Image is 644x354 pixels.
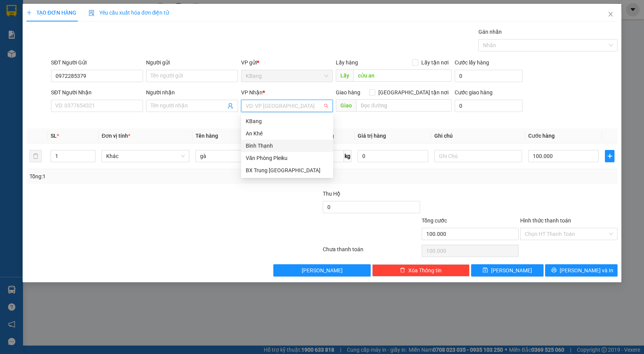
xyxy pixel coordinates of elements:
[106,150,185,162] span: Khác
[431,128,525,143] th: Ghi chú
[241,89,263,95] span: VP Nhận
[246,117,329,125] div: KBang
[241,127,333,140] div: An Khê
[478,29,502,35] label: Gán nhãn
[227,103,233,109] span: user-add
[483,267,488,273] span: save
[73,16,135,25] div: thái
[241,58,333,67] div: VP gửi
[241,164,333,176] div: BX Trung Tâm Đà Nẵng
[246,166,329,175] div: BX Trung [GEOGRAPHIC_DATA]
[560,266,613,275] span: [PERSON_NAME] và In
[605,150,614,162] button: plus
[323,191,340,197] span: Thu Hộ
[336,59,358,66] span: Lấy hàng
[51,58,143,67] div: SĐT Người Gửi
[302,266,343,275] span: [PERSON_NAME]
[30,150,42,162] button: delete
[246,154,329,162] div: Văn Phòng Pleiku
[195,150,283,162] input: VD: Bàn, Ghế
[520,217,571,224] label: Hình thức thanh toán
[30,172,249,181] div: Tổng: 1
[353,69,452,82] input: Dọc đường
[73,7,92,15] span: Nhận:
[375,88,452,97] span: [GEOGRAPHIC_DATA] tận nơi
[246,129,329,138] div: An Khê
[26,10,76,16] span: TẠO ĐƠN HÀNG
[241,152,333,164] div: Văn Phòng Pleiku
[51,133,57,139] span: SL
[408,266,442,275] span: Xóa Thông tin
[73,25,135,36] div: 0989329498
[241,115,333,127] div: KBang
[336,69,353,82] span: Lấy
[146,88,238,97] div: Người nhận
[545,264,618,277] button: printer[PERSON_NAME] và In
[73,7,135,16] div: Bình Thạnh
[89,10,95,16] img: icon
[195,133,218,139] span: Tên hàng
[358,133,386,139] span: Giá trị hàng
[51,88,143,97] div: SĐT Người Nhận
[455,70,523,82] input: Cước lấy hàng
[344,150,352,162] span: kg
[434,150,522,162] input: Ghi Chú
[471,264,544,277] button: save[PERSON_NAME]
[102,133,130,139] span: Đơn vị tính
[608,11,614,17] span: close
[7,16,68,26] div: 0339251136
[422,217,447,224] span: Tổng cước
[400,267,405,273] span: delete
[358,150,428,162] input: 0
[455,59,489,66] label: Cước lấy hàng
[455,89,493,95] label: Cước giao hàng
[246,70,329,82] span: KBang
[600,4,621,25] button: Close
[491,266,532,275] span: [PERSON_NAME]
[7,7,18,15] span: Gửi:
[372,264,470,277] button: deleteXóa Thông tin
[241,140,333,152] div: Bình Thạnh
[246,142,329,150] div: Bình Thạnh
[356,99,452,112] input: Dọc đường
[336,89,360,95] span: Giao hàng
[322,245,421,259] div: Chưa thanh toán
[273,264,371,277] button: [PERSON_NAME]
[73,36,134,76] span: cx tín phong cổng việt hương
[528,133,555,139] span: Cước hàng
[336,99,356,112] span: Giao
[89,10,169,16] span: Yêu cầu xuất hóa đơn điện tử
[7,7,68,16] div: KBang
[605,153,614,159] span: plus
[455,100,523,112] input: Cước giao hàng
[551,267,557,273] span: printer
[146,58,238,67] div: Người gửi
[241,113,333,122] div: Văn phòng không hợp lệ
[26,10,32,15] span: plus
[418,58,452,67] span: Lấy tận nơi
[73,40,84,48] span: DĐ:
